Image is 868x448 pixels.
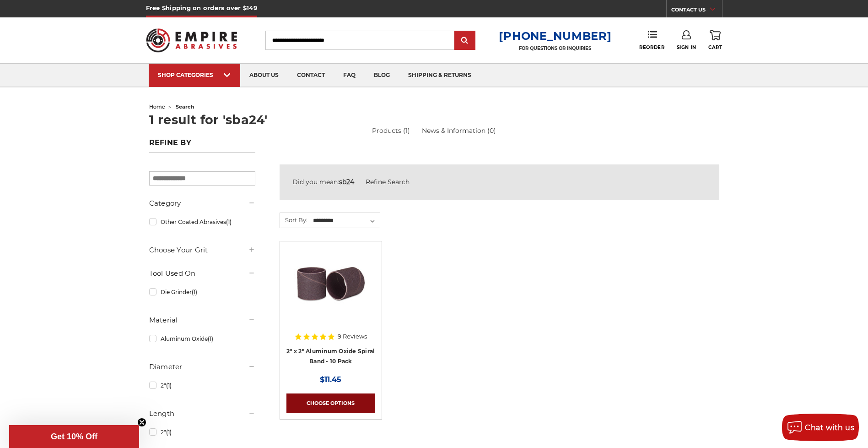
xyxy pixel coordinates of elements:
a: 2" [149,377,255,393]
a: Die Grinder [149,284,255,300]
a: 2" [149,424,255,440]
h1: 1 result for 'sba24' [149,114,719,126]
h5: Material [149,315,255,326]
a: blog [365,64,399,87]
div: SHOP CATEGORIES [158,71,231,78]
a: Quick view [299,275,362,294]
a: about us [240,64,288,87]
a: contact [288,64,334,87]
button: Chat with us [782,414,859,441]
a: faq [334,64,365,87]
h5: Length [149,408,255,419]
a: CONTACT US [671,5,722,17]
a: Products (1) [372,126,410,135]
a: News & Information (0) [422,126,496,136]
span: $11.45 [320,375,341,384]
span: (1) [226,219,232,225]
h5: Diameter [149,361,255,372]
a: shipping & returns [399,64,480,87]
a: Other Coated Abrasives [149,214,255,230]
a: home [149,104,165,110]
strong: sb24 [339,178,354,186]
span: search [176,104,194,110]
span: (1) [192,289,197,295]
a: 2" x 2" AOX Spiral Bands [286,248,375,337]
h5: Choose Your Grit [149,245,255,256]
p: FOR QUESTIONS OR INQUIRIES [499,45,611,51]
span: Cart [708,44,722,50]
div: Get 10% OffClose teaser [9,425,139,448]
span: (1) [166,429,172,436]
a: Cart [708,30,722,50]
span: Reorder [639,44,664,50]
span: Chat with us [805,423,854,432]
img: Empire Abrasives [146,22,237,58]
label: Sort By: [280,213,307,227]
a: Reorder [639,30,664,50]
select: Sort By: [312,214,380,228]
span: Sign In [677,44,696,50]
img: 2" x 2" AOX Spiral Bands [294,248,367,321]
a: [PHONE_NUMBER] [499,29,611,43]
a: Aluminum Oxide [149,331,255,347]
h5: Refine by [149,138,255,153]
h5: Tool Used On [149,268,255,279]
span: (1) [166,382,172,389]
span: Get 10% Off [51,432,97,441]
a: Choose Options [286,393,375,413]
span: (1) [208,335,213,342]
input: Submit [456,32,474,50]
h5: Category [149,198,255,209]
a: 2" x 2" Aluminum Oxide Spiral Band - 10 Pack [286,348,375,365]
a: Refine Search [366,178,410,186]
button: Close teaser [137,418,146,427]
div: Did you mean: [292,177,706,187]
span: 9 Reviews [338,333,367,339]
